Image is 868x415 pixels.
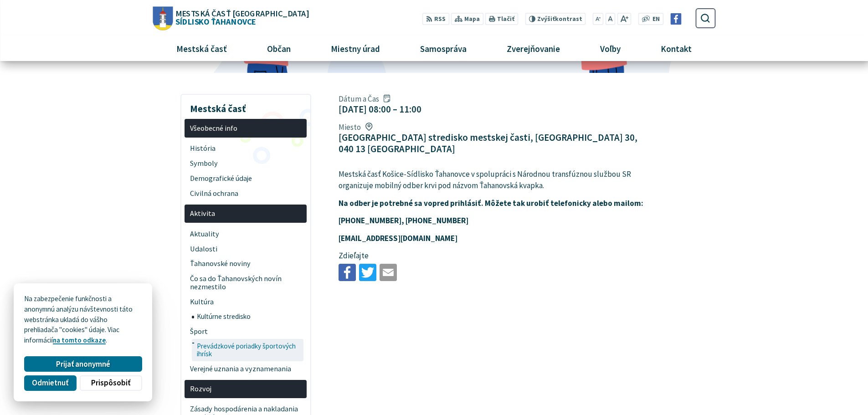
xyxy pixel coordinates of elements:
span: Zverejňovanie [503,36,564,61]
span: Aktivita [190,206,302,221]
figcaption: [DATE] 08:00 – 11:00 [339,103,421,115]
a: Samospráva [404,36,483,61]
strong: Na odber je potrebné sa vopred prihlásiť. Môžete tak urobiť telefonicky alebo mailom: [339,198,643,208]
a: Miestny úrad [314,36,396,61]
button: Odmietnuť [24,375,76,391]
span: Rozvoj [190,381,302,396]
span: Mapa [464,15,480,24]
h3: Mestská časť [185,97,307,116]
span: Miestny úrad [327,36,383,61]
a: Logo Sídlisko Ťahanovce, prejsť na domovskú stránku. [153,6,308,30]
a: EN [650,15,663,24]
a: Čo sa do Ťahanovských novín nezmestilo [185,272,307,295]
button: Nastaviť pôvodnú veľkosť písma [605,13,615,25]
span: História [190,141,302,156]
span: Sídlisko Ťahanovce [173,9,308,26]
p: Zdieľajte [339,250,646,262]
button: Zvýšiťkontrast [525,13,586,25]
span: Symboly [190,156,302,171]
span: Demografické údaje [190,171,302,186]
span: Šport [190,324,302,339]
span: Prispôsobiť [91,378,130,388]
span: Kontakt [657,36,695,61]
span: RSS [434,15,446,24]
span: Udalosti [190,241,302,256]
a: RSS [422,13,449,25]
span: Verejné uznania a vyznamenania [190,361,302,376]
button: Prispôsobiť [80,375,142,391]
a: Šport [185,324,307,339]
a: Demografické údaje [185,171,307,186]
span: Mestská časť [GEOGRAPHIC_DATA] [175,9,308,17]
span: Dátum a Čas [339,94,421,104]
span: Aktuality [190,226,302,241]
span: Všeobecné info [190,121,302,136]
img: Zdieľať na Twitteri [359,264,376,281]
a: Mapa [451,13,483,25]
a: Všeobecné info [185,119,307,138]
a: Civilná ochrana [185,186,307,201]
strong: [PHONE_NUMBER], [PHONE_NUMBER] [339,215,468,225]
span: Voľby [597,36,624,61]
a: Prevádzkové poriadky športových ihrísk [192,339,307,361]
span: Samospráva [416,36,470,61]
a: Kontakt [644,36,709,61]
span: Civilná ochrana [190,186,302,201]
a: Zverejňovanie [490,36,577,61]
img: Prejsť na Facebook stránku [670,13,682,25]
span: kontrast [537,15,582,23]
a: Ťahanovské noviny [185,256,307,272]
span: Mestská časť [173,36,230,61]
span: Ťahanovské noviny [190,256,302,272]
img: Zdieľať e-mailom [380,264,397,281]
span: Miesto [339,122,646,132]
a: Aktuality [185,226,307,241]
p: Na zabezpečenie funkčnosti a anonymnú analýzu návštevnosti táto webstránka ukladá do vášho prehli... [24,294,142,346]
span: Prijať anonymné [56,359,110,369]
span: Prevádzkové poriadky športových ihrísk [197,339,302,361]
button: Prijať anonymné [24,356,142,372]
p: Mestská časť Košice-Sídlisko Ťahanovce v spolupráci s Národnou transfúznou službou SR organizuje ... [339,169,646,192]
a: Rozvoj [185,380,307,399]
span: Zvýšiť [537,15,555,23]
a: Udalosti [185,241,307,256]
a: Symboly [185,156,307,171]
span: Odmietnuť [32,378,68,388]
a: Voľby [584,36,637,61]
span: EN [652,15,660,24]
a: Občan [250,36,307,61]
span: Kultúrne stredisko [197,310,302,324]
a: na tomto odkaze [53,336,106,344]
a: Kultúrne stredisko [192,310,307,324]
span: Tlačiť [497,15,514,23]
span: Občan [263,36,294,61]
a: Aktivita [185,205,307,223]
button: Zmenšiť veľkosť písma [593,13,604,25]
a: Verejné uznania a vyznamenania [185,361,307,376]
img: Prejsť na domovskú stránku [153,6,173,30]
button: Tlačiť [485,13,518,25]
a: História [185,141,307,156]
span: Kultúra [190,295,302,310]
span: Čo sa do Ťahanovských novín nezmestilo [190,272,302,295]
img: Zdieľať na Facebooku [339,264,356,281]
button: Zväčšiť veľkosť písma [617,13,631,25]
figcaption: [GEOGRAPHIC_DATA] stredisko mestskej časti, [GEOGRAPHIC_DATA] 30, 040 13 [GEOGRAPHIC_DATA] [339,132,646,154]
a: Kultúra [185,295,307,310]
strong: [EMAIL_ADDRESS][DOMAIN_NAME] [339,233,457,243]
a: Mestská časť [159,36,243,61]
